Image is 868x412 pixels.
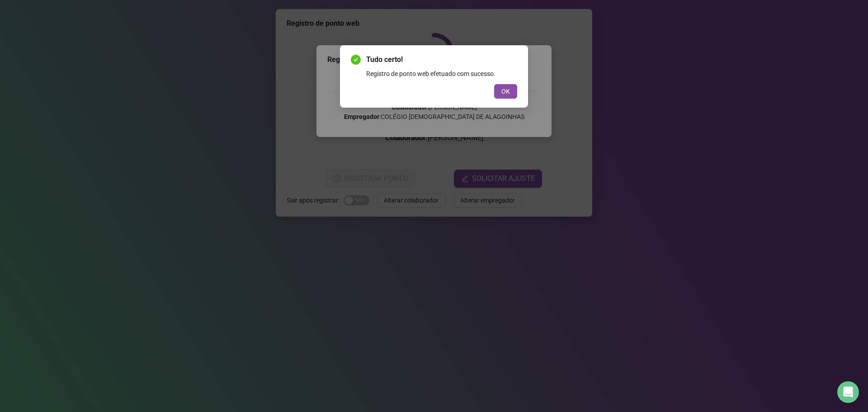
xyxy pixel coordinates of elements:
[351,55,361,65] span: check-circle
[494,84,517,99] button: OK
[501,86,510,96] span: OK
[837,381,859,403] div: Open Intercom Messenger
[366,54,517,65] span: Tudo certo!
[366,69,517,79] div: Registro de ponto web efetuado com sucesso.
